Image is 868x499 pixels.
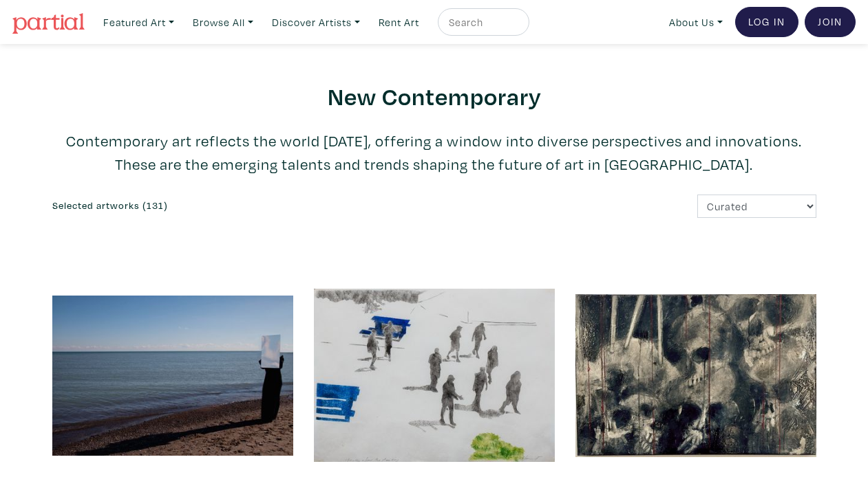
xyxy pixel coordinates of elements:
a: Log In [735,7,798,37]
a: Join [805,7,856,37]
h2: New Contemporary [52,81,816,111]
h6: Selected artworks (131) [52,200,424,212]
a: Discover Artists [266,8,366,36]
a: About Us [663,8,729,36]
input: Search [447,14,516,31]
p: Contemporary art reflects the world [DATE], offering a window into diverse perspectives and innov... [52,129,816,176]
a: Rent Art [372,8,425,36]
a: Featured Art [97,8,180,36]
a: Browse All [187,8,260,36]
